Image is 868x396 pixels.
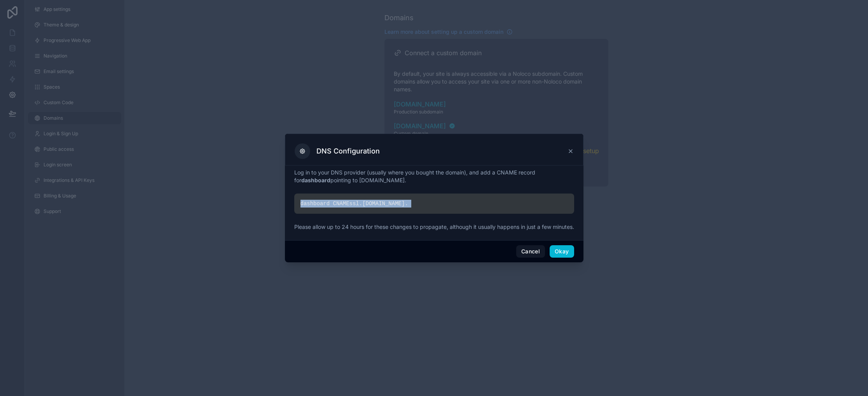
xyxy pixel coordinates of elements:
[294,223,574,231] p: Please allow up to 24 hours for these changes to propagate, although it usually happens in just a...
[301,177,330,183] strong: dashboard
[294,169,574,184] p: Log in to your DNS provider (usually where you bought the domain), and add a CNAME record for poi...
[316,147,380,156] h3: DNS Configuration
[294,194,574,214] div: dashboard CNAME ssl. [DOMAIN_NAME] .
[516,245,545,258] button: Cancel
[550,245,574,258] button: Okay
